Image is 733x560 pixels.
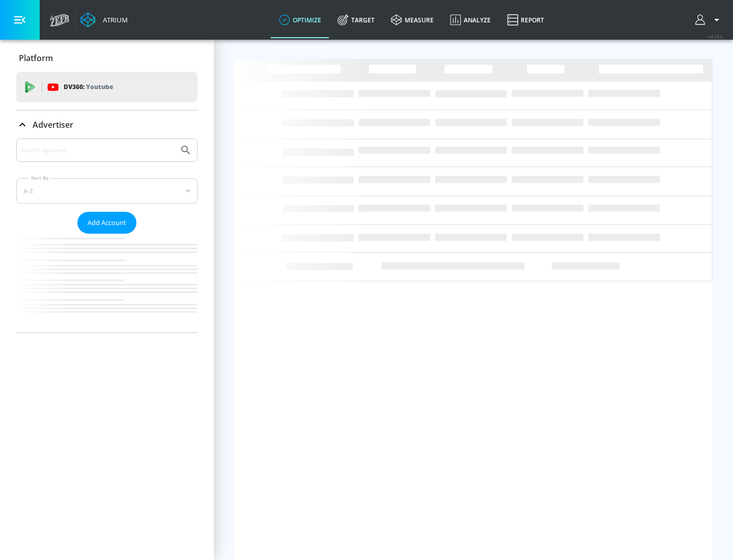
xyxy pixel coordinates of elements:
p: Advertiser [33,119,73,130]
div: Atrium [99,15,128,24]
a: Analyze [442,2,499,38]
label: Sort By [29,175,51,181]
div: Advertiser [16,110,198,139]
nav: list of Advertiser [16,234,198,332]
div: DV360: Youtube [16,72,198,102]
p: Platform [19,52,53,64]
a: Target [329,2,383,38]
input: Search by name [20,144,175,157]
div: Advertiser [16,138,198,332]
a: measure [383,2,442,38]
a: optimize [271,2,329,38]
div: Platform [16,44,198,72]
a: Report [499,2,552,38]
p: DV360: [64,81,113,93]
button: Add Account [77,212,136,234]
div: A-Z [16,178,198,204]
span: v 4.24.0 [709,34,723,39]
span: Add Account [88,217,126,229]
p: Youtube [86,81,113,92]
a: Atrium [80,12,128,27]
